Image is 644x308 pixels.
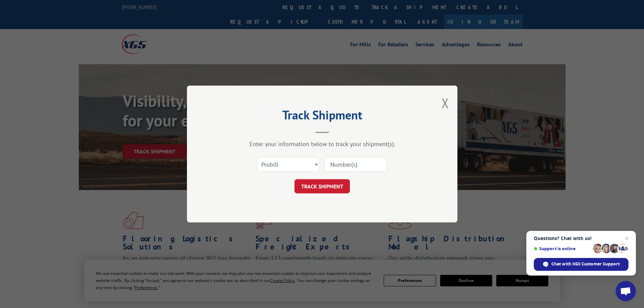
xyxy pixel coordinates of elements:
[623,234,631,242] span: Close chat
[294,179,350,193] button: TRACK SHIPMENT
[616,281,636,301] div: Open chat
[442,94,449,112] button: Close modal
[534,236,628,241] span: Questions? Chat with us!
[534,258,628,271] div: Chat with XGS Customer Support
[534,246,591,251] span: Support is online
[325,157,387,171] input: Number(s)
[221,140,424,148] div: Enter your information below to track your shipment(s).
[551,261,620,267] span: Chat with XGS Customer Support
[221,110,424,123] h2: Track Shipment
